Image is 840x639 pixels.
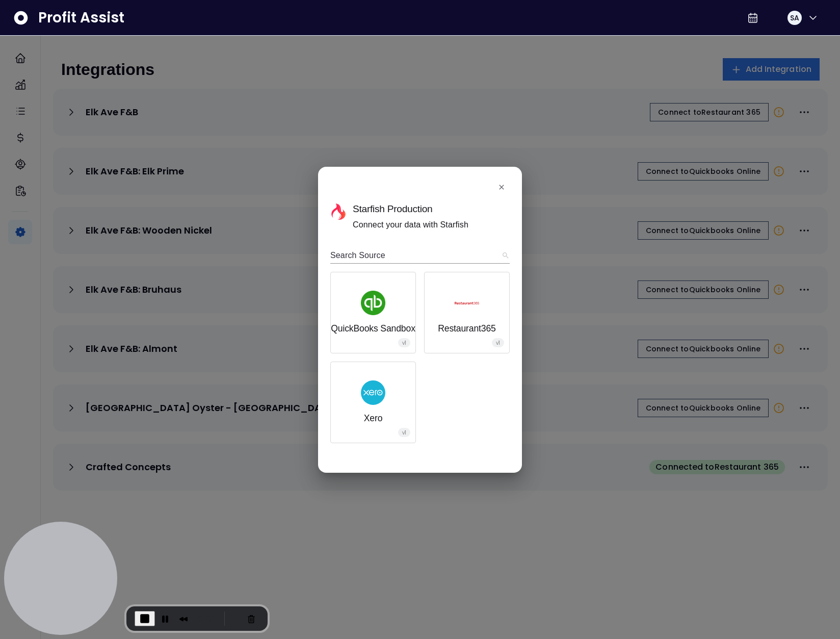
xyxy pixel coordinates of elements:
[361,380,385,405] img: xero.svg
[361,291,385,315] img: quickbooks.png
[38,9,124,27] span: Profit Assist
[790,13,799,23] span: SA
[331,362,415,443] button: Xerov1
[438,323,496,334] h2: Restaurant365
[455,291,479,315] img: restaurant365.svg
[331,323,415,334] h2: QuickBooks Sandbox
[492,339,504,347] span: v1
[353,203,468,215] h1: Starfish Production
[493,179,510,195] button: close
[398,339,410,347] span: v1
[425,272,509,353] button: Restaurant365v1
[330,203,347,220] img: svg+xml;base64,PHN2ZyB3aWR0aD0iMzAiIGhlaWdodD0iMzUiIHZpZXdCb3g9IjAgMCAzMCAzNSIgZmlsbD0ibm9uZSIgeG...
[353,219,468,231] p: Connect your data with Starfish
[364,413,383,424] h2: Xero
[331,272,415,353] button: QuickBooks Sandboxv1
[398,429,410,437] span: v1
